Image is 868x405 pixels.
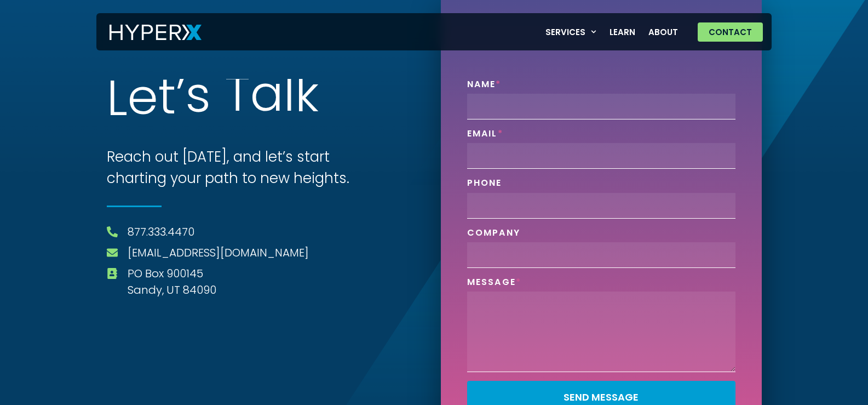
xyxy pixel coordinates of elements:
a: Contact [698,22,763,42]
img: HyperX Logo [110,25,202,41]
span: e [128,75,158,128]
span: Contact [709,28,752,36]
label: Message [467,277,522,292]
label: Email [467,128,503,143]
nav: Menu [539,21,685,43]
span: k [295,72,319,123]
a: Services [539,21,603,43]
label: Phone [467,178,502,192]
span: Send Message [564,392,639,402]
span: ’ [176,73,186,120]
span: T [225,71,250,123]
h3: Reach out [DATE], and let’s start charting your path to new heights. [107,146,375,189]
a: [EMAIL_ADDRESS][DOMAIN_NAME] [128,244,309,261]
span: l [284,71,295,119]
label: Company [467,227,521,242]
a: 877.333.4470 [128,224,194,240]
span: L [107,76,128,126]
span: a [250,71,284,126]
span: s [186,72,211,124]
a: About [642,21,685,43]
label: Name [467,79,502,94]
a: Learn [603,21,642,43]
span: PO Box 900145 Sandy, UT 84090 [125,265,216,298]
input: Only numbers and phone characters (#, -, *, etc) are accepted. [467,193,735,219]
span: t [158,74,176,124]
